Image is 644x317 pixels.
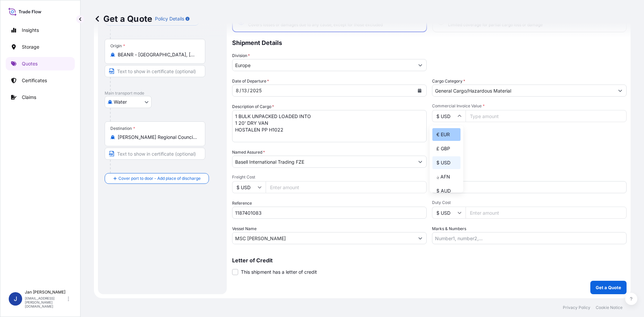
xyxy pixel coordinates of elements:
[432,78,465,85] label: Cargo Category
[466,110,627,122] input: Type amount
[14,296,17,302] span: J
[596,284,621,291] p: Get a Quote
[22,94,36,101] p: Claims
[249,87,262,95] div: year,
[248,87,249,95] div: /
[232,258,627,263] p: Letter of Credit
[6,23,75,37] a: Insights
[118,51,197,58] input: Origin
[6,40,75,54] a: Storage
[241,87,248,95] div: day,
[596,305,623,310] a: Cookie Notice
[614,85,626,97] button: Show suggestions
[232,110,427,142] textarea: 7920 BAGS LOADED ONTO 144 PALLETS LOADED INTO 8 40' HIGH CUBE CONTAINER LUPOLEN 2420F
[105,148,205,160] input: Text to appear on certificate
[232,225,257,232] label: Vessel Name
[25,296,66,308] p: [EMAIL_ADDRESS][PERSON_NAME][DOMAIN_NAME]
[232,149,265,156] label: Named Assured
[432,200,627,205] span: Duty Cost
[414,232,426,244] button: Show suggestions
[266,181,427,193] input: Enter amount
[232,52,250,59] label: Division
[105,96,152,108] button: Select transport
[590,281,627,294] button: Get a Quote
[22,77,47,84] p: Certificates
[232,174,427,180] span: Freight Cost
[105,65,205,77] input: Text to appear on certificate
[432,156,461,169] div: $ USD
[6,57,75,70] a: Quotes
[432,232,627,244] input: Number1, number2,...
[466,207,627,219] input: Enter amount
[432,103,627,109] span: Commercial Invoice Value
[432,225,466,232] label: Marks & Numbers
[563,305,590,310] a: Privacy Policy
[232,200,252,207] label: Reference
[105,173,209,184] button: Cover port to door - Add place of discharge
[110,43,125,49] div: Origin
[6,74,75,87] a: Certificates
[232,156,414,168] input: Full name
[239,87,241,95] div: /
[241,269,317,275] span: This shipment has a letter of credit
[232,207,427,219] input: Your internal reference
[232,232,414,244] input: Type to search vessel name or IMO
[445,181,627,193] input: Enter percentage
[432,184,461,197] div: $ AUD
[25,289,66,295] p: Jan [PERSON_NAME]
[414,85,425,96] button: Calendar
[155,15,184,22] p: Policy Details
[22,27,39,34] p: Insights
[232,78,269,85] span: Date of Departure
[6,91,75,104] a: Claims
[432,170,461,183] div: ؋ AFN
[118,175,201,182] span: Cover port to door - Add place of discharge
[22,44,39,50] p: Storage
[118,134,197,141] input: Destination
[232,32,627,52] p: Shipment Details
[110,126,135,131] div: Destination
[232,103,274,110] label: Description of Cargo
[114,99,127,105] span: Water
[414,156,426,168] button: Show suggestions
[105,91,220,96] p: Main transport mode
[432,142,461,155] div: £ GBP
[432,128,461,141] div: € EUR
[22,60,38,67] p: Quotes
[432,85,614,97] input: Select a commodity type
[414,59,426,71] button: Show suggestions
[235,87,239,95] div: month,
[232,59,414,71] input: Type to search division
[94,13,152,24] p: Get a Quote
